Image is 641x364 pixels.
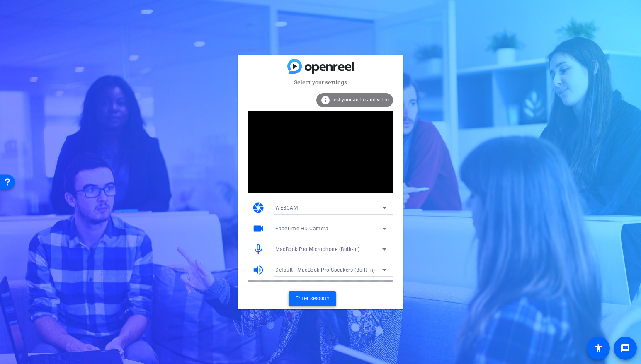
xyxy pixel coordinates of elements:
span: Enter session [295,294,330,303]
mat-icon: mic_none [252,243,265,256]
mat-icon: videocam [252,222,265,235]
mat-icon: message [620,343,630,353]
mat-card-subtitle: Select your settings [238,78,403,87]
mat-icon: volume_up [252,264,265,276]
button: Enter session [289,291,336,306]
img: blue-gradient.svg [287,59,354,73]
span: WEBCAM [275,205,298,211]
mat-icon: camera [252,202,265,214]
mat-icon: accessibility [593,343,603,353]
span: MacBook Pro Microphone (Built-in) [275,246,360,252]
span: FaceTime HD Camera [275,226,328,231]
span: Default - MacBook Pro Speakers (Built-in) [275,267,375,273]
span: Test your audio and video [331,97,389,103]
mat-icon: info [320,95,330,105]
